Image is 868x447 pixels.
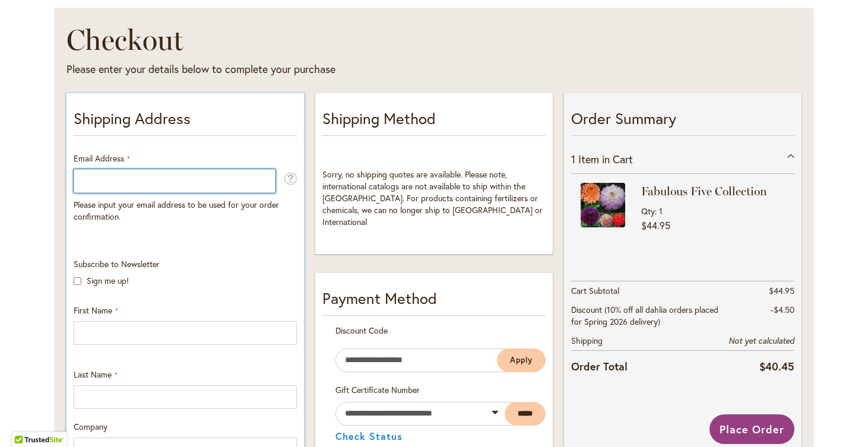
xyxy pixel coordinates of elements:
button: Apply [497,348,546,372]
strong: Order Total [571,357,628,375]
span: Not yet calculated [728,335,794,346]
span: $44.95 [641,219,670,232]
span: Place Order [720,422,784,436]
iframe: Launch Accessibility Center [9,405,42,438]
span: Qty [641,205,655,217]
strong: Fabulous Five Collection [641,183,783,199]
span: $44.95 [769,285,794,296]
span: Last Name [74,369,112,380]
p: Shipping Address [74,107,297,136]
span: Subscribe to Newsletter [74,258,160,270]
span: $40.45 [759,359,794,373]
span: Apply [510,355,533,365]
h1: Checkout [66,22,588,58]
button: Place Order [709,414,794,444]
p: Shipping Method [322,107,546,136]
div: Please enter your details below to complete your purchase [66,62,588,77]
p: Order Summary [571,107,794,136]
span: First Name [74,305,112,316]
span: Discount (10% off all dahlia orders placed for Spring 2026 delivery) [571,304,718,327]
div: Payment Method [322,287,546,316]
span: Company [74,421,107,432]
span: 1 [659,205,663,217]
button: Check Status [335,432,403,441]
span: 1 [571,152,575,166]
span: Email Address [74,153,124,164]
span: Gift Certificate Number [335,384,420,395]
span: Please input your email address to be used for your order confirmation. [74,199,279,222]
span: Sorry, no shipping quotes are available. Please note, international catalogs are not available to... [322,169,543,227]
span: Shipping [571,335,603,346]
th: Cart Subtotal [571,281,720,300]
label: Sign me up! [87,275,129,286]
span: Discount Code [335,325,388,336]
span: Item in Cart [578,152,633,166]
span: -$4.50 [771,304,794,315]
img: Fabulous Five Collection [581,183,625,227]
